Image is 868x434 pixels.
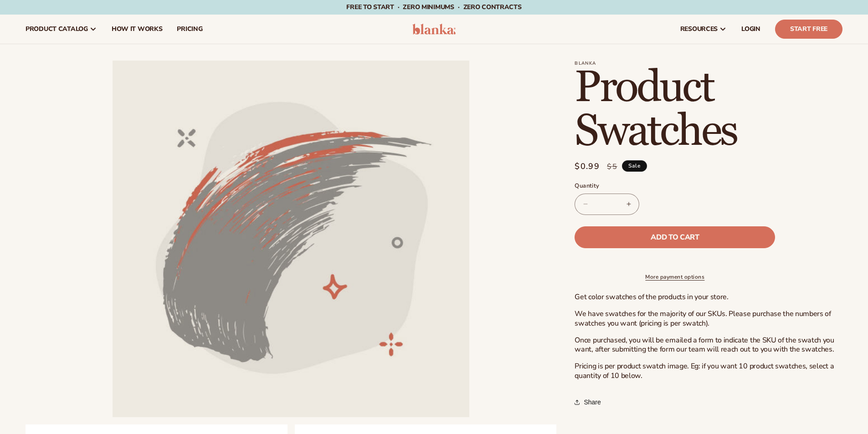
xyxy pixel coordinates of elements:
a: product catalog [18,15,104,44]
p: Once purchased, you will be emailed a form to indicate the SKU of the swatch you want, after subm... [575,336,842,355]
p: We have swatches for the majority of our SKUs. Please purchase the numbers of swatches you want (... [575,309,842,328]
a: LOGIN [734,15,768,44]
label: Quantity [575,182,775,191]
p: Blanka [575,61,842,66]
p: Pricing is per product swatch image. Eg: if you want 10 product swatches, select a quantity of 10... [575,362,842,381]
a: More payment options [575,273,775,281]
span: resources [680,26,718,33]
span: Add to cart [651,234,699,241]
a: How It Works [104,15,170,44]
button: Add to cart [575,226,775,248]
img: logo [412,24,456,35]
span: LOGIN [741,26,760,33]
button: Share [575,392,603,412]
a: Start Free [775,20,842,39]
span: $0.99 [575,160,600,173]
h1: Product Swatches [575,66,842,153]
span: How It Works [112,26,163,33]
span: Sale [622,160,647,172]
span: Free to start · ZERO minimums · ZERO contracts [346,3,521,11]
s: $5 [607,161,617,172]
span: pricing [177,26,202,33]
span: product catalog [26,26,88,33]
a: resources [673,15,734,44]
p: Get color swatches of the products in your store. [575,292,842,302]
a: pricing [169,15,210,44]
